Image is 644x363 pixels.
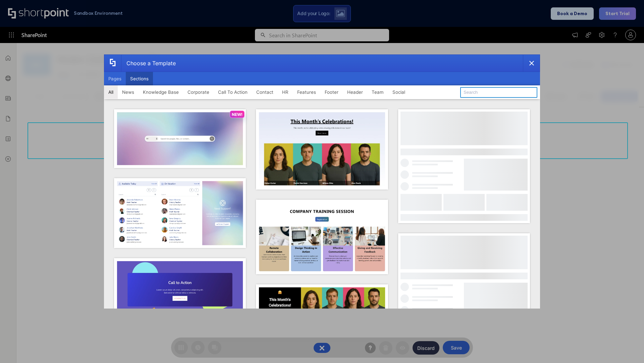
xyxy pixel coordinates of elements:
button: Call To Action [214,85,252,99]
button: Header [343,85,367,99]
button: HR [278,85,293,99]
iframe: Chat Widget [610,331,644,363]
button: News [118,85,139,99]
button: All [104,85,118,99]
button: Pages [104,72,126,85]
button: Social [388,85,410,99]
button: Contact [252,85,278,99]
button: Team [367,85,388,99]
button: Sections [126,72,153,85]
button: Features [293,85,320,99]
div: Choose a Template [121,55,176,72]
input: Search [460,87,537,98]
button: Corporate [183,85,214,99]
button: Footer [320,85,343,99]
div: template selector [104,54,540,309]
button: Knowledge Base [139,85,183,99]
p: NEW! [232,112,243,117]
